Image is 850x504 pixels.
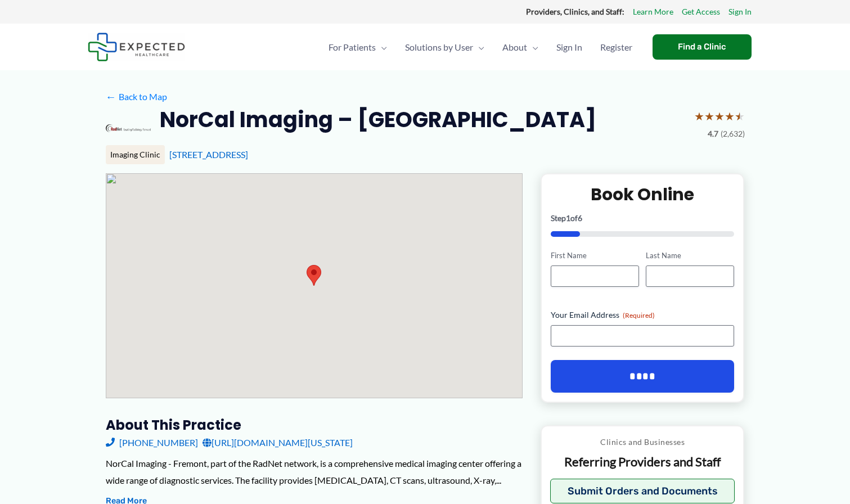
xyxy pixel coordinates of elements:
[708,127,718,141] span: 4.7
[502,28,527,67] span: About
[551,250,639,261] label: First Name
[493,28,547,67] a: AboutMenu Toggle
[704,106,714,127] span: ★
[735,106,745,127] span: ★
[591,28,641,67] a: Register
[376,28,387,67] span: Menu Toggle
[728,4,752,19] a: Sign In
[550,435,735,449] p: Clinics and Businesses
[88,33,185,61] img: Expected Healthcare Logo - side, dark font, small
[106,416,523,434] h3: About this practice
[160,106,596,133] h2: NorCal Imaging – [GEOGRAPHIC_DATA]
[600,28,632,67] span: Register
[725,106,735,127] span: ★
[329,28,376,67] span: For Patients
[551,309,735,321] label: Your Email Address
[551,214,735,222] p: Step of
[106,434,198,451] a: [PHONE_NUMBER]
[714,106,725,127] span: ★
[106,91,116,102] span: ←
[551,183,735,205] h2: Book Online
[682,4,720,19] a: Get Access
[550,479,735,503] button: Submit Orders and Documents
[547,28,591,67] a: Sign In
[721,127,745,141] span: (2,632)
[694,106,704,127] span: ★
[646,250,734,261] label: Last Name
[527,28,538,67] span: Menu Toggle
[653,34,752,60] a: Find a Clinic
[473,28,484,67] span: Menu Toggle
[106,455,523,488] div: NorCal Imaging - Fremont, part of the RadNet network, is a comprehensive medical imaging center o...
[169,149,248,160] a: [STREET_ADDRESS]
[203,434,353,451] a: [URL][DOMAIN_NAME][US_STATE]
[320,28,641,67] nav: Primary Site Navigation
[566,213,570,223] span: 1
[405,28,473,67] span: Solutions by User
[106,145,165,164] div: Imaging Clinic
[396,28,493,67] a: Solutions by UserMenu Toggle
[550,454,735,470] p: Referring Providers and Staff
[556,28,582,67] span: Sign In
[526,7,624,16] strong: Providers, Clinics, and Staff:
[320,28,396,67] a: For PatientsMenu Toggle
[578,213,582,223] span: 6
[633,4,673,19] a: Learn More
[623,311,655,319] span: (Required)
[106,88,167,105] a: ←Back to Map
